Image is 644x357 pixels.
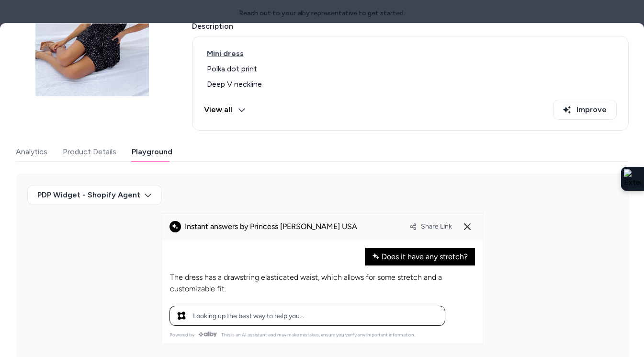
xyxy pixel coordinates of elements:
[192,21,629,32] span: Description
[553,100,617,120] button: Improve
[37,189,140,201] span: PDP Widget - Shopify Agent
[63,142,116,161] button: Product Details
[207,49,244,58] span: Mini dress
[132,142,172,161] button: Playground
[16,142,47,161] button: Analytics
[204,79,617,90] li: Deep V neckline
[204,100,246,120] button: View all
[27,185,162,205] button: PDP Widget - Shopify Agent
[204,63,617,75] li: Polka dot print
